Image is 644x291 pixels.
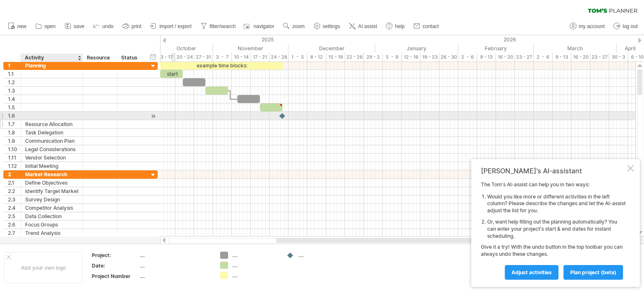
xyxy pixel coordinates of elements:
[25,62,78,70] div: Planning
[534,44,617,53] div: March 2026
[140,252,210,259] div: ....
[17,23,26,29] span: new
[140,262,210,269] div: ....
[92,252,138,259] div: Project:
[8,154,21,162] div: 1.11
[160,62,283,70] div: example time blocks:
[563,265,623,280] a: plan project (beta)
[570,269,616,276] span: plan project (beta)
[213,44,288,53] div: November 2025
[395,23,405,29] span: help
[149,112,157,121] div: scroll to activity
[160,70,183,78] div: start
[140,273,210,280] div: ....
[126,44,213,53] div: October 2025
[323,23,340,29] span: settings
[496,53,515,62] div: 16 - 20
[571,53,590,62] div: 16 - 20
[25,120,78,128] div: Resource Allocation
[25,221,78,229] div: Focus Groups
[481,167,626,175] div: [PERSON_NAME]'s AI-assistant
[44,23,56,29] span: open
[477,53,496,62] div: 9 - 13
[512,269,552,276] span: Adjust activities
[33,21,58,32] a: open
[210,23,236,29] span: filter/search
[347,21,379,32] a: AI assist
[8,112,21,120] div: 1.6
[232,272,278,279] div: ....
[383,53,402,62] div: 5 - 9
[156,53,175,62] div: 13 - 17
[120,21,144,32] a: print
[121,54,140,62] div: Status
[175,53,194,62] div: 20 - 24
[25,129,78,136] div: Task Delegation
[481,181,626,279] div: The Tom's AI-assist can help you in two ways: Give it a try! With the undo button in the top tool...
[232,262,278,269] div: ....
[132,23,141,29] span: print
[159,23,192,29] span: import / export
[25,137,78,145] div: Communication Plan
[611,21,640,32] a: log out
[254,23,274,29] span: navigator
[62,21,87,32] a: save
[270,53,288,62] div: 24 - 28
[8,95,21,103] div: 1.4
[299,252,344,259] div: ....
[25,212,78,220] div: Data Collection
[8,87,21,95] div: 1.3
[568,21,607,32] a: my account
[242,21,277,32] a: navigator
[288,53,307,62] div: 1 - 5
[623,23,638,29] span: log out
[91,21,116,32] a: undo
[411,21,441,32] a: contact
[92,262,138,269] div: Date:
[25,179,78,187] div: Define Objectives
[312,21,343,32] a: settings
[8,196,21,203] div: 2.3
[487,193,626,214] li: Would you like more or different activities in the left column? Please describe the changes and l...
[8,179,21,187] div: 2.1
[326,53,345,62] div: 15 - 19
[292,23,304,29] span: zoom
[375,44,458,53] div: January 2026
[8,120,21,128] div: 1.7
[232,252,278,259] div: ....
[421,53,439,62] div: 19 - 23
[8,70,21,78] div: 1.1
[25,154,78,162] div: Vendor Selection
[8,204,21,212] div: 2.4
[8,162,21,170] div: 1.12
[25,229,78,237] div: Trend Analysis
[345,53,364,62] div: 22 - 26
[25,162,78,170] div: Initial Meeting
[8,62,21,70] div: 1
[534,53,553,62] div: 2 - 6
[8,103,21,111] div: 1.5
[307,53,326,62] div: 8 - 12
[458,44,534,53] div: February 2026
[25,196,78,203] div: Survey Design
[8,137,21,145] div: 1.9
[4,252,83,283] div: Add your own logo
[402,53,421,62] div: 12 - 16
[8,229,21,237] div: 2.7
[87,54,112,62] div: Resource
[8,145,21,153] div: 1.10
[505,265,558,280] a: Adjust activities
[8,221,21,229] div: 2.6
[458,53,477,62] div: 2 - 6
[25,204,78,212] div: Competitor Analysis
[194,53,213,62] div: 27 - 31
[25,170,78,178] div: Market Research
[590,53,609,62] div: 23 - 27
[364,53,383,62] div: 29 - 2
[8,78,21,86] div: 1.2
[198,21,238,32] a: filter/search
[553,53,571,62] div: 9 - 13
[384,21,407,32] a: help
[8,212,21,220] div: 2.5
[288,44,375,53] div: December 2025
